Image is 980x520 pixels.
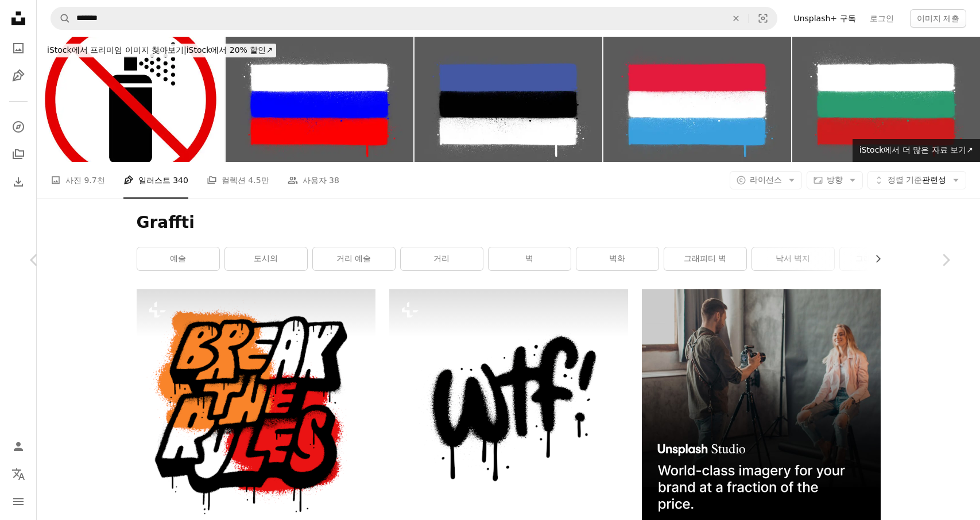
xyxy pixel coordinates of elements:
[37,37,283,64] a: iStock에서 프리미엄 이미지 찾아보기|iStock에서 20% 할인↗
[807,171,863,189] button: 방향
[863,9,901,28] a: 로그인
[137,403,375,413] a: 규칙 위반 - 도시 거리 예술 스텐실 그래피티 슬로건. 그래픽 티셔츠를 위한 레터링 프린트. 질감 있는 타이포그래피 벡터 그림
[7,143,30,166] a: 컬렉션
[888,174,946,186] span: 관련성
[7,435,30,458] a: 로그인 / 가입
[723,7,749,29] button: 삭제
[888,175,922,184] span: 정렬 기준
[840,247,922,270] a: 그래피티 아트
[7,490,30,513] button: 메뉴
[867,171,966,189] button: 정렬 기준관련성
[137,212,881,233] h1: Graffti
[51,162,105,199] a: 사진 9.7천
[7,115,30,138] a: 탐색
[489,247,571,270] a: 벽
[44,44,276,57] div: iStock에서 20% 할인 ↗
[389,403,628,413] a: 90년대 도시 그래피티 WTF 채팅 약어는 흰색 위에 검은색으로 되어 있습니다. 90년대 타이포그래피 디자인 스타일의 벽 예술 질감 레터링은 포스터, 티셔츠, 배너, 스티커,...
[827,175,843,184] span: 방향
[750,175,782,184] span: 라이선스
[664,247,746,270] a: 그래피티 벽
[225,247,307,270] a: 도시의
[7,170,30,193] a: 다운로드 내역
[288,162,339,199] a: 사용자 38
[910,9,966,28] button: 이미지 제출
[329,174,339,187] span: 38
[7,463,30,486] button: 언어
[576,247,659,270] a: 벽화
[47,45,187,55] span: iStock에서 프리미엄 이미지 찾아보기 |
[313,247,395,270] a: 거리 예술
[415,37,602,162] img: 회색 위에 뿌려진 그라프티 에스토니아 국기
[7,64,30,87] a: 일러스트
[749,7,777,29] button: 시각적 검색
[37,37,224,162] img: 에어로졸 스프레이 아이콘이 없습니다. 기화 금지 표시. 금지된 스프레이 그래프티 기호. 블랙 에어로졸 스프레이 캔 로고. 플랫 스타일.
[207,162,269,199] a: 컬렉션 4.5만
[7,37,30,60] a: 사진
[51,7,777,30] form: 사이트 전체에서 이미지 찾기
[248,174,269,187] span: 4.5만
[752,247,834,270] a: 낙서 벽지
[226,37,413,162] img: 회색 위에 뿌려진 그래프티 러시아 국기
[867,247,881,270] button: 목록을 오른쪽으로 스크롤
[730,171,802,189] button: 라이선스
[787,9,862,28] a: Unsplash+ 구독
[853,139,980,162] a: iStock에서 더 많은 자료 보기↗
[401,247,483,270] a: 거리
[792,37,980,162] img: 회색 위에 뿌려진 그라프티 불가리아 국기
[911,205,980,315] a: 다음
[859,145,973,154] span: iStock에서 더 많은 자료 보기 ↗
[603,37,791,162] img: 회색 위에 뿌려진 그래프티 룩셈부르크 국기
[51,7,71,29] button: Unsplash 검색
[137,247,219,270] a: 예술
[84,174,104,187] span: 9.7천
